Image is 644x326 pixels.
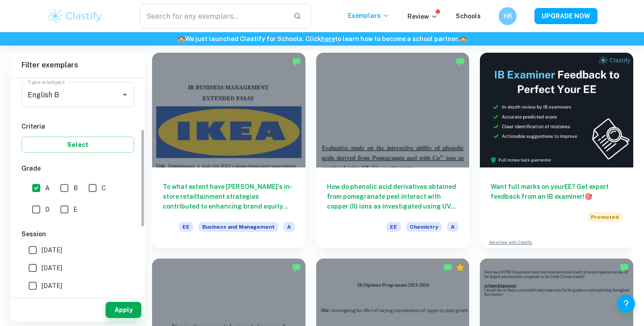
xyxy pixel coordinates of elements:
[316,53,470,248] a: How do phenolic acid derivatives obtained from pomegranate peel interact with copper (II) ions as...
[620,263,629,272] img: Marked
[406,222,442,232] span: Chemistry
[456,13,481,20] a: Schools
[45,205,50,214] span: D
[47,7,103,25] img: Clastify logo
[106,302,141,318] button: Apply
[480,53,633,167] img: Thumbnail
[102,183,106,193] span: C
[28,78,65,86] label: Type a subject
[21,229,134,239] h6: Session
[163,182,295,211] h6: To what extent have [PERSON_NAME]'s in-store retailtainment strategies contributed to enhancing b...
[2,34,642,44] h6: We just launched Clastify for Schools. Click to learn how to become a school partner.
[617,295,635,313] button: Help and Feedback
[292,263,301,272] img: Marked
[21,121,134,131] h6: Criteria
[489,239,532,246] a: Advertise with Clastify
[42,245,62,255] span: [DATE]
[321,35,335,42] a: here
[73,183,78,193] span: B
[491,182,623,201] h6: Want full marks on your EE ? Get expert feedback from an IB examiner!
[456,263,465,272] div: Premium
[42,263,62,273] span: [DATE]
[152,53,305,248] a: To what extent have [PERSON_NAME]'s in-store retailtainment strategies contributed to enhancing b...
[480,53,633,248] a: Want full marks on yourEE? Get expert feedback from an IB examiner!PromotedAdvertise with Clastify
[534,8,597,24] button: UPGRADE NOW
[45,183,50,193] span: A
[348,11,390,21] p: Exemplars
[447,222,458,232] span: A
[459,35,467,42] span: 🏫
[585,193,592,200] span: 🎯
[407,12,438,21] p: Review
[284,222,295,232] span: A
[21,163,134,173] h6: Grade
[499,7,517,25] button: HK
[73,205,77,214] span: E
[443,263,452,272] img: Marked
[292,57,301,66] img: Marked
[42,281,62,291] span: [DATE]
[119,88,131,101] button: Open
[327,182,459,211] h6: How do phenolic acid derivatives obtained from pomegranate peel interact with copper (II) ions as...
[179,222,193,232] span: EE
[21,137,134,153] button: Select
[11,53,145,78] h6: Filter exemplars
[456,57,465,66] img: Marked
[140,4,286,29] input: Search for any exemplars...
[178,35,185,42] span: 🏫
[386,222,401,232] span: EE
[587,212,623,222] span: Promoted
[503,11,513,21] h6: HK
[199,222,278,232] span: Business and Management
